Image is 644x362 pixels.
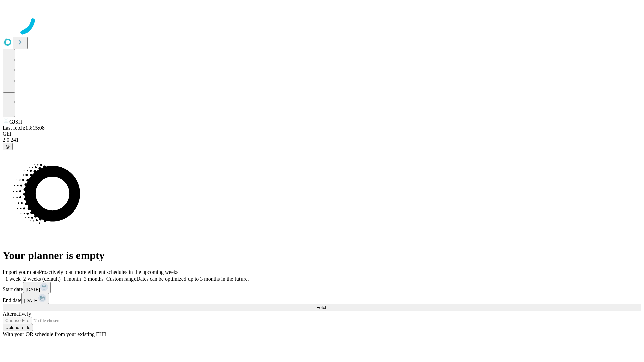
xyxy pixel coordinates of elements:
[106,276,136,282] span: Custom range
[63,276,81,282] span: 1 month
[3,131,641,137] div: GEI
[3,137,641,143] div: 2.0.241
[3,311,31,317] span: Alternatively
[3,269,39,275] span: Import your data
[3,282,641,293] div: Start date
[26,287,40,292] span: [DATE]
[5,144,10,149] span: @
[21,293,49,304] button: [DATE]
[23,276,61,282] span: 2 weeks (default)
[9,119,22,125] span: GJSH
[3,249,641,262] h1: Your planner is empty
[23,282,51,293] button: [DATE]
[3,293,641,304] div: End date
[3,304,641,311] button: Fetch
[24,298,38,303] span: [DATE]
[3,125,45,131] span: Last fetch: 13:15:08
[136,276,249,282] span: Dates can be optimized up to 3 months in the future.
[5,276,21,282] span: 1 week
[39,269,180,275] span: Proactively plan more efficient schedules in the upcoming weeks.
[84,276,104,282] span: 3 months
[3,143,13,150] button: @
[3,324,33,331] button: Upload a file
[3,331,107,337] span: With your OR schedule from your existing EHR
[316,305,327,310] span: Fetch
